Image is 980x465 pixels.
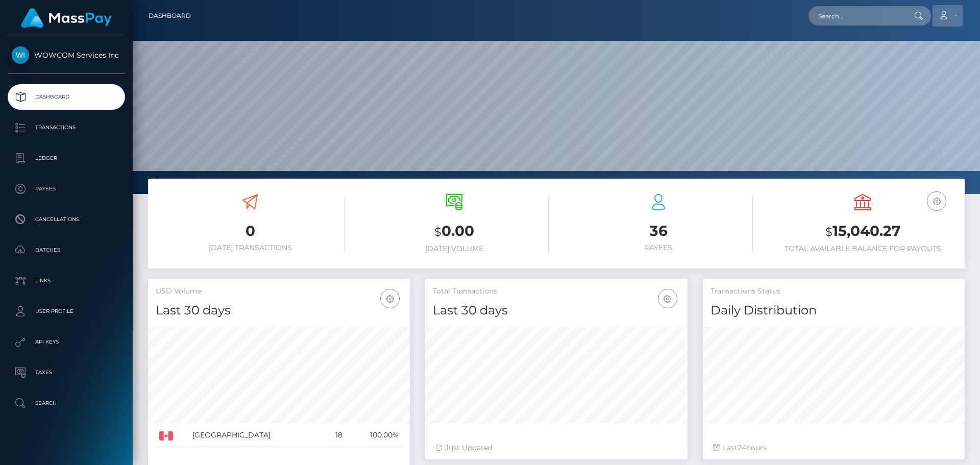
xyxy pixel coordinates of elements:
[8,84,125,110] a: Dashboard
[738,443,746,452] span: 24
[189,424,324,447] td: [GEOGRAPHIC_DATA]
[8,390,125,416] a: Search
[12,334,121,350] p: API Keys
[159,431,173,440] img: CA.png
[12,181,121,197] p: Payees
[156,286,402,297] h5: USD Volume
[710,286,957,297] h5: Transactions Status
[768,244,957,253] h6: Total Available Balance for Payouts
[12,151,121,166] p: Ledger
[12,396,121,411] p: Search
[713,443,954,453] div: Last hours
[564,243,753,252] h6: Payees
[433,286,679,297] h5: Total Transactions
[808,6,904,26] input: Search...
[433,302,679,320] h4: Last 30 days
[12,89,121,105] p: Dashboard
[434,225,442,239] small: $
[8,115,125,140] a: Transactions
[8,268,125,293] a: Links
[8,360,125,385] a: Taxes
[360,221,549,242] h3: 0.00
[8,207,125,232] a: Cancellations
[710,302,957,320] h4: Daily Distribution
[12,273,121,288] p: Links
[8,329,125,355] a: API Keys
[324,424,346,447] td: 18
[564,221,753,241] h3: 36
[21,8,112,28] img: MassPay Logo
[8,237,125,263] a: Batches
[8,145,125,171] a: Ledger
[149,5,191,27] a: Dashboard
[8,176,125,202] a: Payees
[8,299,125,324] a: User Profile
[8,51,125,60] span: WOWCOM Services Inc
[12,242,121,258] p: Batches
[156,221,345,241] h3: 0
[12,46,29,64] img: WOWCOM Services Inc
[768,221,957,242] h3: 15,040.27
[360,244,549,253] h6: [DATE] Volume
[156,243,345,252] h6: [DATE] Transactions
[12,212,121,227] p: Cancellations
[825,225,832,239] small: $
[156,302,402,320] h4: Last 30 days
[12,120,121,135] p: Transactions
[12,365,121,380] p: Taxes
[435,443,677,453] div: Just Updated
[346,424,403,447] td: 100.00%
[12,304,121,319] p: User Profile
